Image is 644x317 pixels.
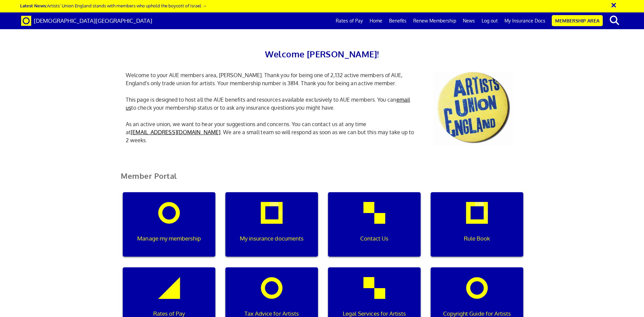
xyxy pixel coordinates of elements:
[552,15,603,26] a: Membership Area
[426,192,528,267] a: Rule Book
[410,12,460,29] a: Renew Membership
[16,12,157,29] a: Brand [DEMOGRAPHIC_DATA][GEOGRAPHIC_DATA]
[127,234,211,243] p: Manage my membership
[118,192,220,267] a: Manage my membership
[20,3,47,8] strong: Latest News:
[121,71,423,87] p: Welcome to your AUE members area, [PERSON_NAME]. Thank you for being one of 2,132 active members ...
[34,17,152,24] span: [DEMOGRAPHIC_DATA][GEOGRAPHIC_DATA]
[20,3,207,8] a: Latest News:Artists’ Union England stands with members who uphold the boycott of Israel →
[121,120,423,144] p: As an active union, we want to hear your suggestions and concerns. You can contact us at any time...
[366,12,386,29] a: Home
[116,172,528,188] h2: Member Portal
[323,192,426,267] a: Contact Us
[121,47,523,61] h2: Welcome [PERSON_NAME]!
[230,234,313,243] p: My insurance documents
[333,234,416,243] p: Contact Us
[604,13,625,28] button: search
[220,192,323,267] a: My insurance documents
[131,129,220,136] a: [EMAIL_ADDRESS][DOMAIN_NAME]
[460,12,478,29] a: News
[386,12,410,29] a: Benefits
[501,12,549,29] a: My Insurance Docs
[332,12,366,29] a: Rates of Pay
[478,12,501,29] a: Log out
[121,96,423,112] p: This page is designed to host all the AUE benefits and resources available exclusively to AUE mem...
[435,234,519,243] p: Rule Book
